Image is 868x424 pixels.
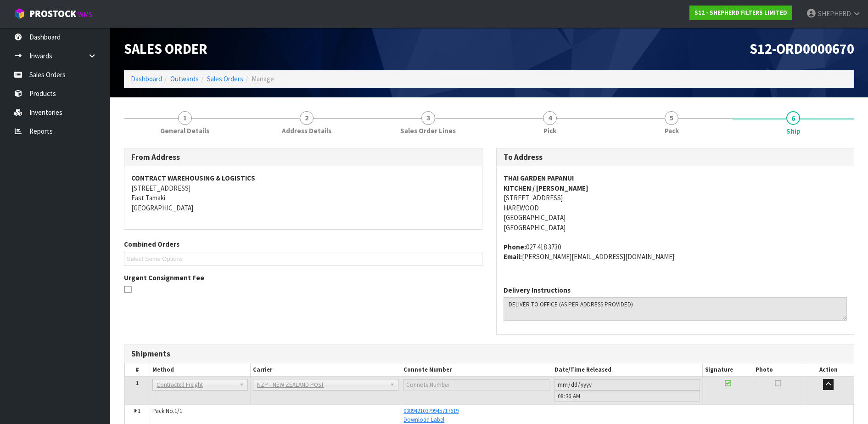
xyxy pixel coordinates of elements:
[504,173,847,232] address: [STREET_ADDRESS] HAREWOOD [GEOGRAPHIC_DATA] [GEOGRAPHIC_DATA]
[125,363,150,377] th: #
[750,40,854,57] span: S12-ORD0000670
[150,363,250,377] th: Method
[170,74,199,83] a: Outwards
[504,243,526,251] strong: phone
[207,74,243,83] a: Sales Orders
[250,363,401,377] th: Carrier
[29,8,76,20] span: ProStock
[131,74,162,83] a: Dashboard
[786,126,801,136] span: Ship
[252,74,274,83] span: Manage
[421,111,435,125] span: 3
[300,111,314,125] span: 2
[282,126,331,136] span: Address Details
[403,379,549,390] input: Connote Number
[504,242,847,262] address: 027 418 3730 [PERSON_NAME][EMAIL_ADDRESS][DOMAIN_NAME]
[131,174,255,182] strong: CONTRACT WAREHOUSING & LOGISTICS
[818,9,851,18] span: SHEPHERD
[124,239,179,249] label: Combined Orders
[403,416,444,424] a: Download Label
[504,153,847,162] h3: To Address
[257,379,386,390] span: NZP - NEW ZEALAND POST
[504,174,574,182] strong: THAI GARDEN PAPANUI
[124,40,207,57] span: Sales Order
[504,184,588,192] strong: KITCHEN / [PERSON_NAME]
[543,111,557,125] span: 4
[552,363,703,377] th: Date/Time Released
[131,153,475,162] h3: From Address
[131,350,847,358] h3: Shipments
[136,379,139,387] span: 1
[504,285,571,295] label: Delivery Instructions
[543,126,556,136] span: Pick
[78,10,92,19] small: WMS
[504,252,522,261] strong: email
[786,111,800,125] span: 6
[138,407,140,415] span: 1
[174,407,182,415] span: 1/1
[803,363,854,377] th: Action
[401,363,552,377] th: Connote Number
[753,363,803,377] th: Photo
[703,363,753,377] th: Signature
[124,273,204,283] label: Urgent Consignment Fee
[665,111,678,125] span: 5
[400,126,456,136] span: Sales Order Lines
[665,126,679,136] span: Pack
[694,9,787,17] strong: S12 - SHEPHERD FILTERS LIMITED
[131,173,475,213] address: [STREET_ADDRESS] East Tamaki [GEOGRAPHIC_DATA]
[14,8,25,19] img: cube-alt.png
[160,126,209,136] span: General Details
[178,111,192,125] span: 1
[157,379,235,390] span: Contracted Freight
[403,407,459,415] a: 00894210379945717619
